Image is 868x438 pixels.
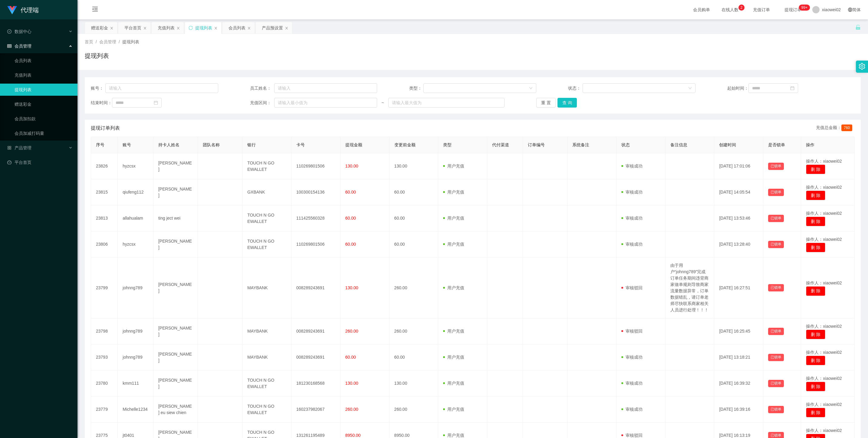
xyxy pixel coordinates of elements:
td: hyzcsx [118,231,153,257]
a: 会员加扣款 [15,113,73,125]
sup: 2 [738,5,745,11]
td: 60.00 [390,344,439,370]
i: 图标: close [285,26,288,30]
button: 删 除 [806,330,825,339]
span: 账号： [91,85,105,91]
span: 员工姓名： [250,85,274,91]
span: 备注信息 [670,142,687,147]
span: 审核成功 [621,242,643,247]
td: [PERSON_NAME] [153,179,198,205]
td: 23793 [91,344,118,370]
span: 操作人：xiaowei02 [806,324,842,329]
span: 首页 [85,39,93,44]
span: 用户充值 [443,216,464,221]
td: TOUCH N GO EWALLET [242,370,291,397]
td: johnng789 [118,257,153,318]
button: 删 除 [806,408,825,417]
span: 760 [841,124,852,131]
td: 60.00 [390,179,439,205]
span: ~ [377,100,388,106]
td: [PERSON_NAME] [153,318,198,344]
span: 产品管理 [7,145,31,150]
span: 用户充值 [443,164,464,168]
button: 已锁单 [768,284,784,291]
span: 系统备注 [572,142,589,147]
td: 008289243691 [291,318,340,344]
td: kmm111 [118,370,153,397]
td: 260.00 [390,257,439,318]
i: 图标: close [176,26,180,30]
span: 操作人：xiaowei02 [806,376,842,381]
td: 160237982067 [291,397,340,423]
span: 提现金额 [345,142,362,147]
td: [DATE] 16:39:32 [714,370,763,397]
td: johnng789 [118,344,153,370]
i: 图标: close [143,26,147,30]
td: [DATE] 16:39:16 [714,397,763,423]
i: 图标: menu-fold [85,0,105,20]
span: 操作人：xiaowei02 [806,350,842,355]
span: 类型 [443,142,452,147]
span: 用户充值 [443,190,464,194]
span: 操作人：xiaowei02 [806,280,842,285]
td: 23779 [91,397,118,423]
td: 110269801506 [291,153,340,179]
span: 审核驳回 [621,285,643,290]
input: 请输入最大值为 [388,98,505,108]
td: [PERSON_NAME] [153,370,198,397]
i: 图标: calendar [154,101,158,105]
td: MAYBANK [242,318,291,344]
td: 23813 [91,205,118,231]
button: 删 除 [806,382,825,391]
td: 260.00 [390,397,439,423]
span: 用户充值 [443,407,464,412]
span: 130.00 [345,285,358,290]
td: 23826 [91,153,118,179]
span: 审核成功 [621,190,643,194]
td: GXBANK [242,179,291,205]
span: 审核驳回 [621,433,643,438]
td: [DATE] 17:01:06 [714,153,763,179]
span: 账号 [123,142,131,147]
div: 产品预设置 [262,22,283,34]
td: 100300154136 [291,179,340,205]
span: 操作人：xiaowei02 [806,211,842,216]
i: 图标: setting [859,63,865,70]
span: 审核成功 [621,164,643,168]
a: 会员加减打码量 [15,127,73,139]
td: 008289243691 [291,344,340,370]
span: 团队名称 [203,142,220,147]
span: 130.00 [345,164,358,168]
span: 用户充值 [443,285,464,290]
td: 260.00 [390,318,439,344]
td: ting ject wei [153,205,198,231]
button: 删 除 [806,164,825,174]
input: 请输入 [274,83,377,93]
td: 由于用户“johnng789”完成订单任务期间违背商家做单规则导致商家流量数据异常，订单数据错乱，请订单老师尽快联系商家相关人员进行处理！！！ [666,257,715,318]
i: 图标: down [688,86,692,91]
button: 删 除 [806,217,825,226]
button: 已锁单 [768,215,784,222]
span: 操作人：xiaowei02 [806,159,842,164]
td: [DATE] 13:53:46 [714,205,763,231]
td: 130.00 [390,153,439,179]
td: 111425560328 [291,205,340,231]
span: 变更前金额 [394,142,416,147]
td: TOUCH N GO EWALLET [242,231,291,257]
span: 审核成功 [621,355,643,360]
span: 审核成功 [621,407,643,412]
span: 用户充值 [443,242,464,247]
div: 提现列表 [195,22,212,34]
button: 已锁单 [768,241,784,248]
i: 图标: global [848,8,852,12]
span: 操作 [806,142,814,147]
a: 代理端 [7,7,39,12]
td: [PERSON_NAME] eu siew chien [153,397,198,423]
td: 181230168568 [291,370,340,397]
span: 代付渠道 [492,142,509,147]
td: [PERSON_NAME] [153,344,198,370]
span: 序号 [96,142,104,147]
td: allahualam [118,205,153,231]
span: 数据中心 [7,29,31,34]
td: 23780 [91,370,118,397]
